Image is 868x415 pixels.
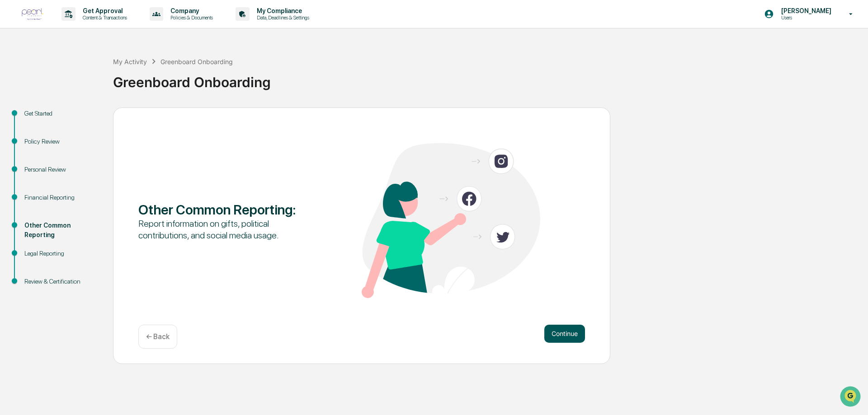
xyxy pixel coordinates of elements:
[9,132,16,139] div: 🔎
[75,7,132,14] p: Get Approval
[9,115,16,122] div: 🖐️
[544,325,585,343] button: Continue
[9,19,165,33] p: How can we help?
[24,221,99,240] div: Other Common Reporting
[146,332,170,341] p: ← Back
[113,58,147,65] div: My Activity
[160,58,233,65] div: Greenboard Onboarding
[18,131,57,140] span: Data Lookup
[22,8,43,20] img: logo
[5,110,62,126] a: 🖐️Preclearance
[154,72,165,83] button: Start new chat
[163,7,217,14] p: Company
[90,153,109,160] span: Pylon
[774,14,836,21] p: Users
[250,7,314,14] p: My Compliance
[24,165,99,174] div: Personal Review
[774,7,836,14] p: [PERSON_NAME]
[24,277,99,286] div: Review & Certification
[24,41,149,51] input: Clear
[839,385,863,410] iframe: Open customer support
[24,193,99,202] div: Financial Reporting
[5,127,61,144] a: 🔎Data Lookup
[362,143,540,298] img: Other Common Reporting
[64,153,109,160] a: Powered byPylon
[62,110,116,126] a: 🗄️Attestations
[113,67,863,90] div: Greenboard Onboarding
[24,249,99,258] div: Legal Reporting
[24,137,99,146] div: Policy Review
[9,69,25,85] img: 1746055101610-c473b297-6a78-478c-a979-82029cc54cd1
[24,109,99,118] div: Get Started
[250,14,314,21] p: Data, Deadlines & Settings
[163,14,217,21] p: Policies & Documents
[138,201,317,218] div: Other Common Reporting :
[31,78,114,85] div: We're available if you need us!
[66,115,73,122] div: 🗄️
[75,14,132,21] p: Content & Transactions
[75,114,112,123] span: Attestations
[18,114,58,123] span: Preclearance
[138,218,317,241] div: Report information on gifts, political contributions, and social media usage.
[31,69,148,78] div: Start new chat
